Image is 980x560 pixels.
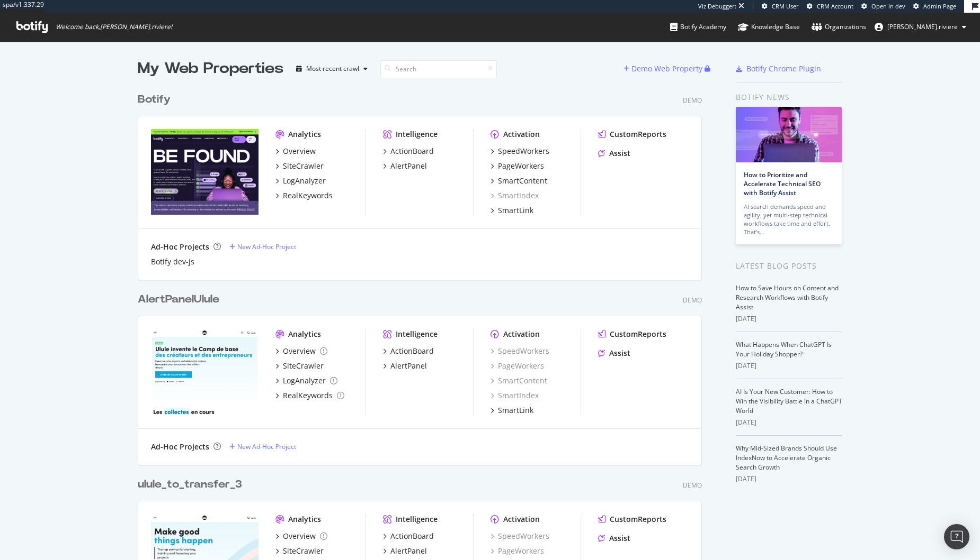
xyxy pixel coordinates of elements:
[491,375,547,386] div: SmartContent
[383,346,434,356] a: ActionBoard
[598,514,666,525] a: CustomReports
[138,92,171,107] div: Botify
[491,176,547,186] a: SmartContent
[866,19,975,35] button: [PERSON_NAME].riviere
[275,176,326,186] a: LogAnalyzer
[598,329,666,339] a: CustomReports
[610,129,666,140] div: CustomReports
[275,531,327,541] a: Overview
[736,418,842,427] div: [DATE]
[503,514,540,525] div: Activation
[913,2,956,11] a: Admin Page
[275,361,324,371] a: SiteCrawler
[598,129,666,140] a: CustomReports
[598,348,630,359] a: Assist
[623,64,705,73] a: Demo Web Property
[275,546,324,556] a: SiteCrawler
[138,92,175,107] a: Botify
[736,107,842,162] img: How to Prioritize and Accelerate Technical SEO with Botify Assist
[283,190,333,201] div: RealKeywords
[736,91,842,103] div: Botify news
[283,161,324,171] div: SiteCrawler
[275,146,316,157] a: Overview
[283,346,316,356] div: Overview
[383,546,427,556] a: AlertPanel
[498,146,549,157] div: SpeedWorkers
[396,129,438,140] div: Intelligence
[491,531,549,541] a: SpeedWorkers
[306,66,359,72] div: Most recent crawl
[498,405,533,416] div: SmartLink
[736,314,842,324] div: [DATE]
[383,146,434,157] a: ActionBoard
[498,205,533,216] div: SmartLink
[491,346,549,356] a: SpeedWorkers
[683,296,702,305] div: Demo
[491,405,533,416] a: SmartLink
[861,2,905,11] a: Open in dev
[812,13,866,41] a: Organizations
[283,390,333,401] div: RealKeywords
[736,260,842,272] div: Latest Blog Posts
[383,361,427,371] a: AlertPanel
[151,329,259,415] img: AlertPanelUlule
[380,60,497,78] input: Search
[670,13,726,41] a: Botify Academy
[762,2,799,11] a: CRM User
[498,176,547,186] div: SmartContent
[288,329,321,339] div: Analytics
[491,146,549,157] a: SpeedWorkers
[610,329,666,339] div: CustomReports
[283,375,326,386] div: LogAnalyzer
[138,292,224,307] a: AlertPanelUlule
[237,442,296,451] div: New Ad-Hoc Project
[390,346,434,356] div: ActionBoard
[390,531,434,541] div: ActionBoard
[736,283,839,311] a: How to Save Hours on Content and Research Workflows with Botify Assist
[598,148,630,159] a: Assist
[736,361,842,371] div: [DATE]
[610,514,666,525] div: CustomReports
[498,161,544,171] div: PageWorkers
[283,531,316,541] div: Overview
[491,161,544,171] a: PageWorkers
[807,2,853,11] a: CRM Account
[491,190,539,201] a: SmartIndex
[390,146,434,157] div: ActionBoard
[288,129,321,140] div: Analytics
[396,514,438,525] div: Intelligence
[503,129,540,140] div: Activation
[151,256,194,267] div: Botify dev-js
[746,63,821,74] div: Botify Chrome Plugin
[609,148,630,159] div: Assist
[923,2,956,10] span: Admin Page
[744,203,834,236] div: AI search demands speed and agility, yet multi-step technical workflows take time and effort. Tha...
[609,348,630,359] div: Assist
[288,514,321,525] div: Analytics
[736,387,842,415] a: AI Is Your New Customer: How to Win the Visibility Battle in a ChatGPT World
[738,13,800,41] a: Knowledge Base
[151,442,209,452] div: Ad-Hoc Projects
[631,63,702,74] div: Demo Web Property
[738,22,800,32] div: Knowledge Base
[491,205,533,216] a: SmartLink
[383,531,434,541] a: ActionBoard
[491,361,544,371] a: PageWorkers
[396,329,438,339] div: Intelligence
[736,444,837,472] a: Why Mid-Sized Brands Should Use IndexNow to Accelerate Organic Search Growth
[138,477,246,492] a: ulule_to_transfer_3
[292,60,372,77] button: Most recent crawl
[275,375,337,386] a: LogAnalyzer
[275,390,344,401] a: RealKeywords
[229,442,296,451] a: New Ad-Hoc Project
[744,170,821,197] a: How to Prioritize and Accelerate Technical SEO with Botify Assist
[138,292,219,307] div: AlertPanelUlule
[383,161,427,171] a: AlertPanel
[491,390,539,401] a: SmartIndex
[698,2,736,11] div: Viz Debugger:
[56,23,172,31] span: Welcome back, [PERSON_NAME].riviere !
[390,361,427,371] div: AlertPanel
